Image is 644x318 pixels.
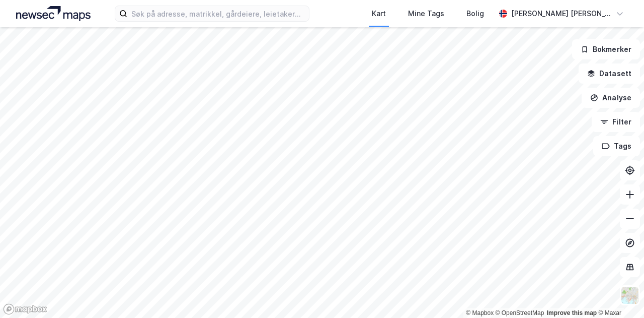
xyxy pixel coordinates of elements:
div: Bolig [466,8,484,20]
iframe: Chat Widget [594,270,644,318]
a: Mapbox [466,309,494,316]
button: Tags [593,136,640,156]
button: Bokmerker [572,39,640,59]
button: Analyse [582,88,640,108]
input: Søk på adresse, matrikkel, gårdeiere, leietakere eller personer [127,6,308,21]
div: Kontrollprogram for chat [594,270,644,318]
button: Datasett [579,63,640,84]
div: [PERSON_NAME] [PERSON_NAME] [511,8,612,20]
a: Mapbox homepage [3,303,47,315]
button: Filter [592,112,640,132]
a: Improve this map [547,309,597,316]
div: Mine Tags [408,8,444,20]
img: logo.a4113a55bc3d86da70a041830d287a7e.svg [16,6,91,21]
a: OpenStreetMap [496,309,544,316]
div: Kart [372,8,386,20]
